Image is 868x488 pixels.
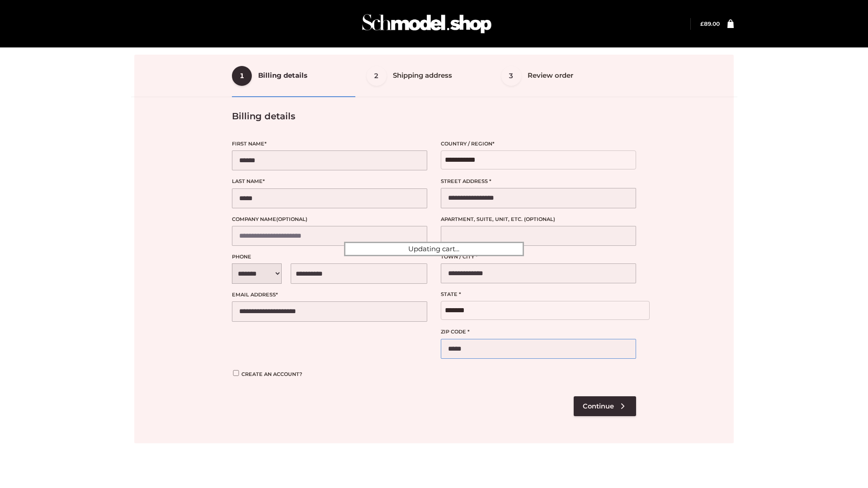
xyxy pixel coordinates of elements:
bdi: 89.00 [700,20,720,27]
img: Schmodel Admin 964 [359,6,495,42]
div: Updating cart... [344,242,524,256]
span: £ [700,20,704,27]
a: £89.00 [700,20,720,27]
